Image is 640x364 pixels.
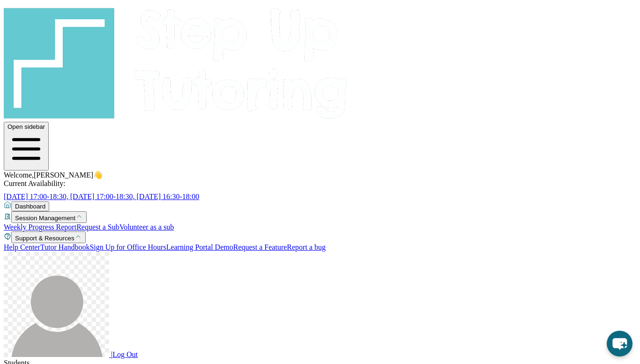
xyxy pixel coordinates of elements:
button: Dashboard [11,201,49,211]
span: Session Management [15,215,75,222]
button: Session Management [11,211,87,223]
a: Weekly Progress Report [4,223,76,231]
button: chat-button [607,331,633,357]
a: Help Center [4,243,40,251]
a: |Log Out [4,350,138,358]
a: Report a bug [287,243,326,251]
a: Request a Sub [76,223,119,231]
span: Open sidebar [7,123,45,130]
a: Learning Portal Demo [166,243,233,251]
a: Sign Up for Office Hours [89,243,166,251]
a: [DATE] 17:00-18:30, [DATE] 17:00-18:30, [DATE] 16:30-18:00 [4,193,210,201]
button: Open sidebar [4,122,49,171]
img: user-img [4,252,109,357]
span: Dashboard [15,203,45,210]
a: Tutor Handbook [40,243,90,251]
button: Support & Resources [11,231,86,243]
span: Welcome, [PERSON_NAME] 👋 [4,171,103,179]
span: Log Out [112,350,138,358]
span: [DATE] 17:00-18:30, [DATE] 17:00-18:30, [DATE] 16:30-18:00 [4,193,199,201]
span: | [111,350,112,358]
a: Request a Feature [233,243,287,251]
img: logo [4,4,349,120]
span: Current Availability: [4,179,66,187]
a: Volunteer as a sub [119,223,174,231]
span: Support & Resources [15,235,74,242]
